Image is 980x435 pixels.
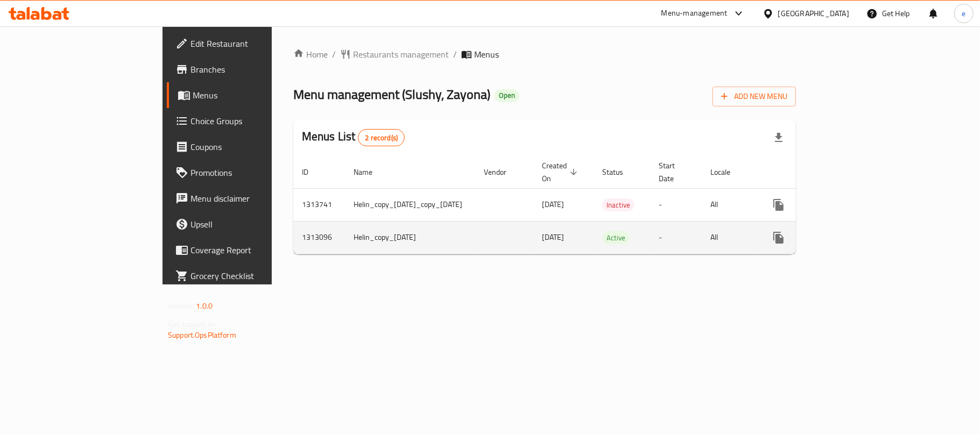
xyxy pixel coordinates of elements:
td: - [650,188,702,221]
span: Open [495,91,519,100]
span: e [962,8,965,19]
span: Start Date [659,159,689,185]
span: Menus [193,89,318,102]
span: Status [602,166,637,179]
table: enhanced table [293,156,878,254]
a: Grocery Checklist [167,263,326,289]
div: [GEOGRAPHIC_DATA] [778,8,849,19]
a: Upsell [167,211,326,237]
a: Support.OpsPlatform [168,328,236,342]
button: more [766,192,792,218]
div: Total records count [358,129,405,146]
span: Active [602,232,630,244]
li: / [453,48,457,61]
a: Branches [167,56,326,82]
nav: breadcrumb [293,48,796,61]
span: Menu management ( Slushy, Zayona ) [293,82,490,106]
div: Open [495,89,519,102]
td: All [702,188,757,221]
div: Inactive [602,198,634,211]
a: Edit Restaurant [167,31,326,56]
span: Locale [710,166,744,179]
button: more [766,225,792,251]
span: Vendor [484,166,520,179]
span: 1.0.0 [196,299,213,313]
button: Add New Menu [713,87,796,106]
span: Menu disclaimer [191,192,318,205]
a: Coupons [167,134,326,160]
span: Version: [168,299,194,313]
span: Edit Restaurant [191,37,318,50]
td: - [650,221,702,254]
a: Menus [167,82,326,108]
button: Change Status [792,225,817,251]
span: Coverage Report [191,244,318,256]
td: Helin_copy_[DATE]_copy_[DATE] [345,188,475,221]
span: Get support on: [168,317,217,331]
h2: Menus List [302,129,405,146]
span: Restaurants management [353,48,449,61]
span: Name [354,166,386,179]
li: / [332,48,336,61]
span: Menus [474,48,499,61]
a: Restaurants management [340,48,449,61]
a: Promotions [167,160,326,186]
span: Created On [542,159,581,185]
span: [DATE] [542,197,564,211]
a: Coverage Report [167,237,326,263]
span: Upsell [191,218,318,231]
span: ID [302,166,322,179]
span: Grocery Checklist [191,269,318,282]
button: Change Status [792,192,817,218]
a: Choice Groups [167,108,326,134]
div: Export file [766,125,792,151]
div: Menu-management [661,7,728,20]
span: Branches [191,63,318,76]
span: Choice Groups [191,115,318,127]
a: Menu disclaimer [167,186,326,211]
span: 2 record(s) [358,133,404,143]
th: Actions [757,156,878,189]
span: Add New Menu [721,90,787,103]
td: All [702,221,757,254]
td: Helin_copy_[DATE] [345,221,475,254]
span: Promotions [191,166,318,179]
span: [DATE] [542,230,564,244]
span: Coupons [191,140,318,153]
span: Inactive [602,199,634,211]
